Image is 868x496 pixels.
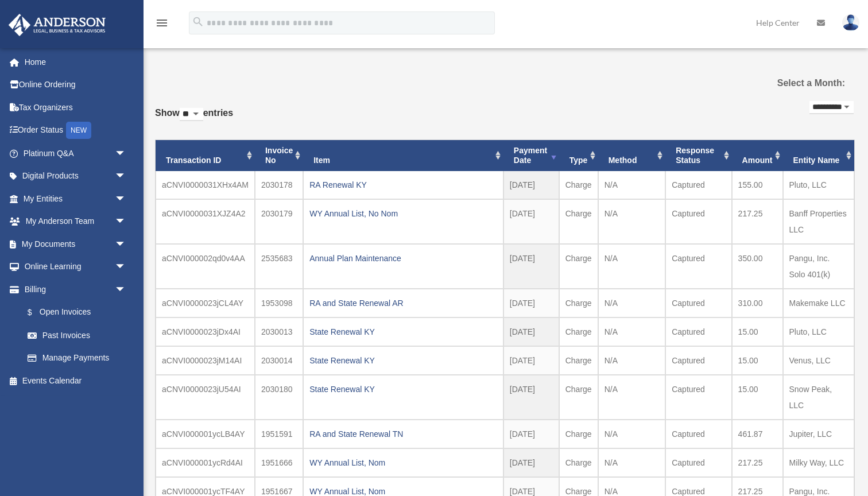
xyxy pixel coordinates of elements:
td: N/A [598,289,666,317]
td: [DATE] [503,346,559,375]
th: Type: activate to sort column ascending [559,140,598,171]
a: Order StatusNEW [8,119,144,142]
td: 1951666 [255,448,303,477]
td: Pluto, LLC [783,171,855,199]
td: N/A [598,199,666,244]
td: [DATE] [503,420,559,448]
td: Captured [665,420,731,448]
td: N/A [598,244,666,289]
select: Showentries [180,108,203,121]
a: Tax Organizers [8,96,144,119]
td: Snow Peak, LLC [783,375,855,420]
td: 2030013 [255,317,303,346]
div: WY Annual List, Nom [309,455,497,471]
th: Amount: activate to sort column ascending [732,140,783,171]
td: N/A [598,317,666,346]
td: Captured [665,448,731,477]
td: [DATE] [503,317,559,346]
td: Banff Properties LLC [783,199,855,244]
td: 15.00 [732,375,783,420]
td: aCNVI0000023jM14AI [156,346,255,375]
td: [DATE] [503,289,559,317]
th: Item: activate to sort column ascending [303,140,503,171]
td: [DATE] [503,199,559,244]
td: 2030179 [255,199,303,244]
a: Home [8,51,144,73]
td: Charge [559,375,598,420]
td: Charge [559,171,598,199]
div: RA and State Renewal AR [309,295,497,311]
td: 217.25 [732,199,783,244]
td: Pluto, LLC [783,317,855,346]
td: aCNVI0000031XJZ4A2 [156,199,255,244]
span: arrow_drop_down [115,255,138,279]
td: 217.25 [732,448,783,477]
span: arrow_drop_down [115,210,138,234]
td: N/A [598,448,666,477]
div: State Renewal KY [309,324,497,340]
td: Captured [665,171,731,199]
td: 15.00 [732,317,783,346]
th: Method: activate to sort column ascending [598,140,666,171]
div: WY Annual List, No Nom [309,206,497,222]
div: RA and State Renewal TN [309,426,497,442]
td: 2535683 [255,244,303,289]
td: 1953098 [255,289,303,317]
span: arrow_drop_down [115,165,138,188]
img: User Pic [842,14,859,31]
td: aCNVI0000023jCL4AY [156,289,255,317]
td: Charge [559,289,598,317]
td: Charge [559,244,598,289]
th: Transaction ID: activate to sort column ascending [156,140,255,171]
td: 2030178 [255,171,303,199]
a: My Documentsarrow_drop_down [8,232,144,255]
td: N/A [598,420,666,448]
a: Online Learningarrow_drop_down [8,255,144,278]
td: aCNVI000001ycRd4AI [156,448,255,477]
div: State Renewal KY [309,352,497,369]
th: Entity Name: activate to sort column ascending [783,140,855,171]
a: Online Ordering [8,73,144,96]
img: Anderson Advisors Platinum Portal [5,14,109,36]
td: Charge [559,448,598,477]
span: arrow_drop_down [115,187,138,211]
a: Digital Productsarrow_drop_down [8,165,144,188]
th: Response Status: activate to sort column ascending [665,140,731,171]
td: aCNVI000002qd0v4AA [156,244,255,289]
th: Invoice No: activate to sort column ascending [255,140,303,171]
td: 155.00 [732,171,783,199]
div: RA Renewal KY [309,177,497,193]
td: [DATE] [503,448,559,477]
td: aCNVI0000031XHx4AM [156,171,255,199]
label: Show entries [155,105,233,133]
td: N/A [598,346,666,375]
td: Charge [559,199,598,244]
td: N/A [598,375,666,420]
td: 350.00 [732,244,783,289]
td: aCNVI0000023jU54AI [156,375,255,420]
td: Captured [665,244,731,289]
td: aCNVI000001ycLB4AY [156,420,255,448]
i: menu [155,16,169,30]
td: Pangu, Inc. Solo 401(k) [783,244,855,289]
a: Manage Payments [16,347,144,370]
td: 2030014 [255,346,303,375]
td: [DATE] [503,375,559,420]
td: Captured [665,199,731,244]
a: Past Invoices [16,324,138,347]
th: Payment Date: activate to sort column ascending [503,140,559,171]
td: Captured [665,317,731,346]
td: Makemake LLC [783,289,855,317]
a: Billingarrow_drop_down [8,278,144,301]
span: arrow_drop_down [115,232,138,256]
label: Select a Month: [746,75,845,91]
a: menu [155,20,169,30]
td: N/A [598,171,666,199]
td: 461.87 [732,420,783,448]
a: Platinum Q&Aarrow_drop_down [8,142,144,165]
div: State Renewal KY [309,381,497,397]
td: 310.00 [732,289,783,317]
td: Milky Way, LLC [783,448,855,477]
span: arrow_drop_down [115,278,138,301]
td: Jupiter, LLC [783,420,855,448]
